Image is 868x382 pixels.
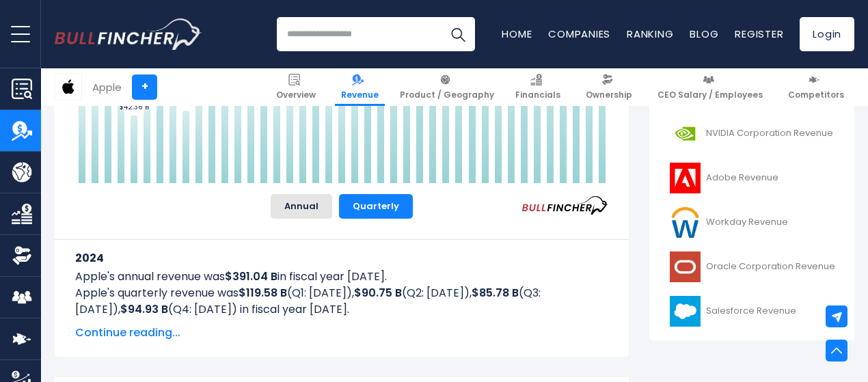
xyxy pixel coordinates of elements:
[75,325,608,341] span: Continue reading...
[651,68,769,106] a: CEO Salary / Employees
[580,68,638,106] a: Ownership
[120,301,168,317] b: $94.93 B
[55,18,202,50] a: Go to homepage
[75,269,608,285] p: Apple's annual revenue was in fiscal year [DATE].
[548,27,610,41] a: Companies
[239,285,287,301] b: $119.58 B
[394,68,500,106] a: Product / Geography
[55,18,202,50] img: Bullfincher logo
[271,194,332,219] button: Annual
[668,296,702,327] img: CRM logo
[441,17,475,51] button: Search
[627,27,673,41] a: Ranking
[690,27,718,41] a: Blog
[515,90,560,100] span: Financials
[660,292,844,330] a: Salesforce Revenue
[341,90,379,100] span: Revenue
[660,204,844,241] a: Workday Revenue
[119,102,149,112] text: $42.36 B
[75,249,608,267] h3: 2024
[132,74,157,100] a: +
[800,17,854,51] a: Login
[668,207,702,238] img: WDAY logo
[276,90,316,100] span: Overview
[660,115,844,152] a: NVIDIA Corporation Revenue
[55,74,81,100] img: AAPL logo
[668,251,702,282] img: ORCL logo
[660,159,844,197] a: Adobe Revenue
[660,248,844,286] a: Oracle Corporation Revenue
[472,285,519,301] b: $85.78 B
[657,90,763,100] span: CEO Salary / Employees
[354,285,402,301] b: $90.75 B
[502,27,532,41] a: Home
[339,194,413,219] button: Quarterly
[668,163,702,193] img: ADBE logo
[788,90,844,100] span: Competitors
[92,79,122,95] div: Apple
[782,68,850,106] a: Competitors
[586,90,632,100] span: Ownership
[735,27,783,41] a: Register
[335,68,385,106] a: Revenue
[668,118,702,149] img: NVDA logo
[400,90,494,100] span: Product / Geography
[12,245,32,266] img: Ownership
[270,68,322,106] a: Overview
[75,285,608,318] p: Apple's quarterly revenue was (Q1: [DATE]), (Q2: [DATE]), (Q3: [DATE]), (Q4: [DATE]) in fiscal ye...
[509,68,567,106] a: Financials
[225,269,277,284] b: $391.04 B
